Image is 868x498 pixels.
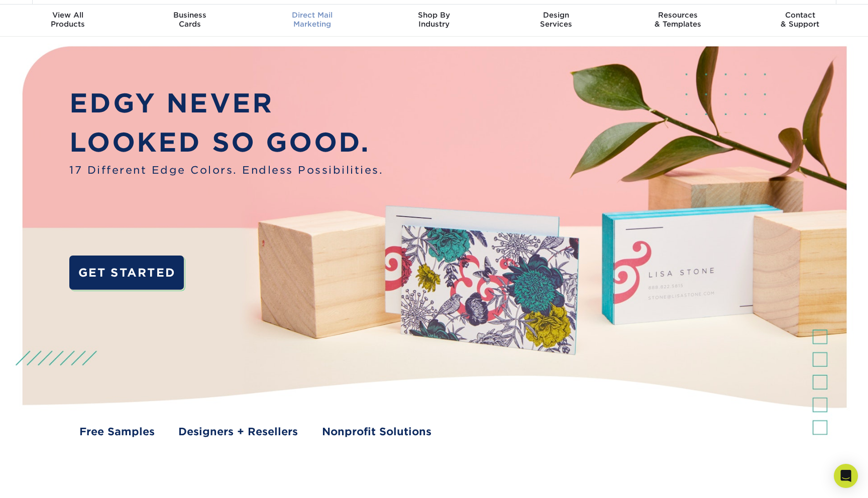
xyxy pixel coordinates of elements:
a: GET STARTED [69,256,184,290]
span: Contact [739,11,861,20]
span: View All [7,11,129,20]
a: Resources& Templates [617,5,739,37]
span: Design [495,11,617,20]
div: Industry [373,11,495,29]
span: Direct Mail [251,11,373,20]
a: Free Samples [79,424,155,439]
div: Services [495,11,617,29]
div: Cards [129,11,251,29]
div: Products [7,11,129,29]
span: Shop By [373,11,495,20]
span: Resources [617,11,739,20]
a: Contact& Support [739,5,861,37]
p: EDGY NEVER [69,84,383,123]
span: 17 Different Edge Colors. Endless Possibilities. [69,162,383,178]
a: Designers + Resellers [178,424,298,439]
a: DesignServices [495,5,617,37]
a: View AllProducts [7,5,129,37]
div: & Templates [617,11,739,29]
span: Business [129,11,251,20]
a: Nonprofit Solutions [322,424,431,439]
a: BusinessCards [129,5,251,37]
div: Marketing [251,11,373,29]
iframe: Google Customer Reviews [3,467,85,494]
div: & Support [739,11,861,29]
p: LOOKED SO GOOD. [69,123,383,162]
a: Direct MailMarketing [251,5,373,37]
div: Open Intercom Messenger [834,464,858,488]
a: Shop ByIndustry [373,5,495,37]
